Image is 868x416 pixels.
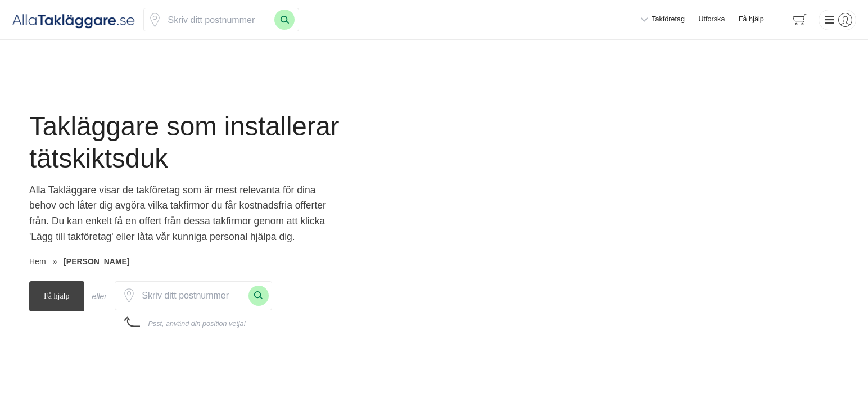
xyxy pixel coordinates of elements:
span: Få hjälp [739,15,764,25]
span: navigation-cart [785,10,815,30]
span: Klicka för att använda din position. [122,288,136,302]
a: Utforska [699,15,725,25]
a: [PERSON_NAME] [64,257,129,266]
div: eller [92,290,107,302]
p: Alla Takläggare visar de takföretag som är mest relevanta för dina behov och låter dig avgöra vil... [29,183,327,250]
div: Psst, använd din position vetja! [148,319,246,329]
span: Klicka för att använda din position. [148,13,162,27]
button: Sök med postnummer [274,10,295,30]
a: Hem [29,257,46,266]
input: Skriv ditt postnummer [162,8,274,31]
span: Takföretag [652,15,685,25]
svg: Pin / Karta [122,288,136,302]
input: Skriv ditt postnummer [136,284,248,307]
button: Sök med postnummer [248,286,269,306]
span: » [52,255,57,268]
nav: Breadcrumb [29,255,327,268]
img: Alla Takläggare [12,11,135,29]
span: Få hjälp [29,281,84,311]
h1: Takläggare som installerar tätskiktsduk [29,111,360,182]
svg: Pin / Karta [148,13,162,27]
